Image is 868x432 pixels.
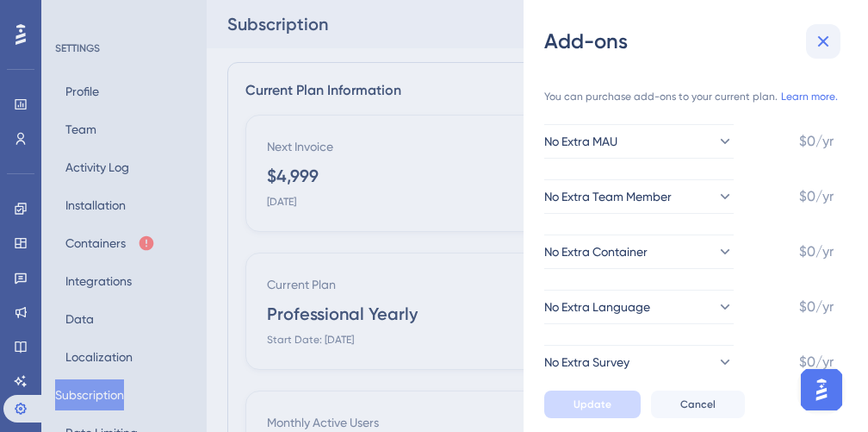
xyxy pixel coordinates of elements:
[573,398,611,411] span: Update
[544,124,734,159] button: No Extra MAU
[680,398,716,411] span: Cancel
[796,364,847,416] iframe: UserGuiding AI Assistant Launcher
[544,290,734,324] button: No Extra Language
[544,345,734,379] button: No Extra Survey
[781,90,838,103] a: Learn more.
[544,391,641,418] button: Update
[544,28,847,55] div: Add-ons
[651,391,745,418] button: Cancel
[544,241,648,262] span: No Extra Container
[544,90,778,103] span: You can purchase add-ons to your current plan.
[799,241,834,262] span: $0/yr
[544,235,734,269] button: No Extra Container
[544,179,734,214] button: No Extra Team Member
[544,352,629,373] span: No Extra Survey
[799,186,834,207] span: $0/yr
[799,352,834,373] span: $0/yr
[544,186,672,207] span: No Extra Team Member
[544,297,650,317] span: No Extra Language
[799,297,834,317] span: $0/yr
[799,131,834,152] span: $0/yr
[544,131,617,152] span: No Extra MAU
